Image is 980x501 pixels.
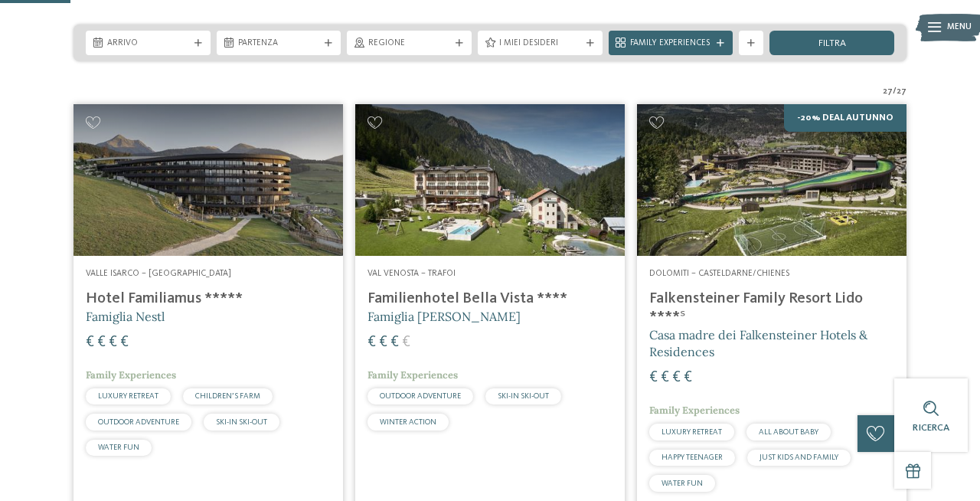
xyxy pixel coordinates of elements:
img: Cercate un hotel per famiglie? Qui troverete solo i migliori! [637,104,906,256]
span: SKI-IN SKI-OUT [498,392,549,400]
span: Famiglia [PERSON_NAME] [367,309,521,324]
span: € [390,335,399,350]
span: € [684,370,692,385]
span: € [109,335,117,350]
span: Regione [368,38,450,50]
span: OUTDOOR ADVENTURE [380,392,461,400]
span: € [649,370,658,385]
span: filtra [818,39,846,49]
span: LUXURY RETREAT [98,392,158,400]
span: € [379,335,387,350]
span: € [402,335,410,350]
span: 27 [883,86,893,98]
span: Casa madre dei Falkensteiner Hotels & Residences [649,327,867,359]
span: JUST KIDS AND FAMILY [759,454,838,461]
img: Cercate un hotel per famiglie? Qui troverete solo i migliori! [355,104,625,256]
span: I miei desideri [499,38,581,50]
span: / [893,86,897,98]
img: Cercate un hotel per famiglie? Qui troverete solo i migliori! [73,104,343,256]
span: Dolomiti – Casteldarne/Chienes [649,269,789,278]
span: WINTER ACTION [380,418,436,426]
span: WATER FUN [98,444,139,451]
span: 27 [897,86,906,98]
span: CHILDREN’S FARM [195,392,260,400]
span: Valle Isarco – [GEOGRAPHIC_DATA] [86,269,231,278]
span: € [97,335,106,350]
span: SKI-IN SKI-OUT [216,418,267,426]
span: Arrivo [107,38,189,50]
span: Ricerca [913,423,949,433]
span: WATER FUN [661,480,703,487]
span: Partenza [238,38,320,50]
span: € [672,370,681,385]
span: Family Experiences [649,404,740,417]
h4: Falkensteiner Family Resort Lido ****ˢ [649,290,894,326]
span: € [661,370,669,385]
span: € [120,335,129,350]
span: Family Experiences [630,38,712,50]
span: OUTDOOR ADVENTURE [98,418,179,426]
span: ALL ABOUT BABY [759,428,818,436]
span: Val Venosta – Trafoi [367,269,456,278]
h4: Familienhotel Bella Vista **** [367,290,612,308]
span: Famiglia Nestl [86,309,165,324]
span: € [367,335,376,350]
span: € [86,335,94,350]
span: Family Experiences [367,368,458,381]
span: Family Experiences [86,368,176,381]
span: LUXURY RETREAT [661,428,722,436]
span: HAPPY TEENAGER [661,454,723,461]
